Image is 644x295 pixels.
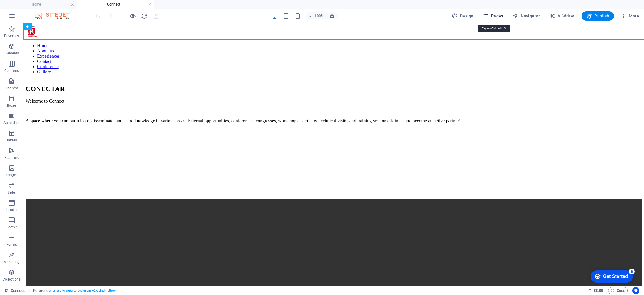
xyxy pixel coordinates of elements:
span: Publish [586,13,609,19]
span: Code [611,287,625,294]
p: Features [5,155,19,160]
p: Footer [6,225,17,230]
p: Marketing [3,260,19,264]
p: Accordion [3,121,20,125]
p: Content [5,86,18,90]
p: Favorites [4,34,19,38]
span: . menu-wrapper .preset-menu-v2-default .sticky [53,287,116,294]
span: : [598,288,599,293]
span: Design [452,13,474,19]
div: Get Started [17,6,42,12]
div: 5 [43,1,49,7]
button: AI Writer [547,11,577,21]
p: Images [6,173,18,177]
img: Editor Logo [33,12,77,19]
p: Collections [3,277,20,282]
nav: breadcrumb [33,287,116,294]
div: Get Started 5 items remaining, 0% complete [5,3,47,15]
button: Code [608,287,628,294]
a: Click to cancel selection. Double-click to open Pages [5,287,25,294]
p: Slider [7,190,16,195]
p: Tables [6,138,17,143]
h6: Session time [588,287,603,294]
button: Navigator [510,11,542,21]
p: Forms [6,242,17,247]
span: AI Writer [549,13,575,19]
span: More [621,13,639,19]
span: Navigator [513,13,540,19]
i: On resize automatically adjust zoom level to fit chosen device. [329,13,335,19]
h4: Connect [77,1,154,8]
button: Design [450,11,476,21]
p: Header [6,207,17,212]
button: reload [141,12,148,19]
span: Pages [483,13,503,19]
button: Pages [480,11,505,21]
button: More [618,11,641,21]
button: Usercentrics [632,287,639,294]
p: Elements [4,51,19,56]
p: Boxes [7,103,17,108]
h6: 100% [314,12,324,19]
button: 100% [306,12,326,19]
button: Click here to leave preview mode and continue editing [129,12,136,19]
i: Reload page [141,13,148,19]
button: Publish [582,11,614,21]
div: Design (Ctrl+Alt+Y) [450,11,476,21]
p: Columns [4,68,19,73]
span: Click to select. Double-click to edit [33,287,51,294]
span: 00 00 [594,287,603,294]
